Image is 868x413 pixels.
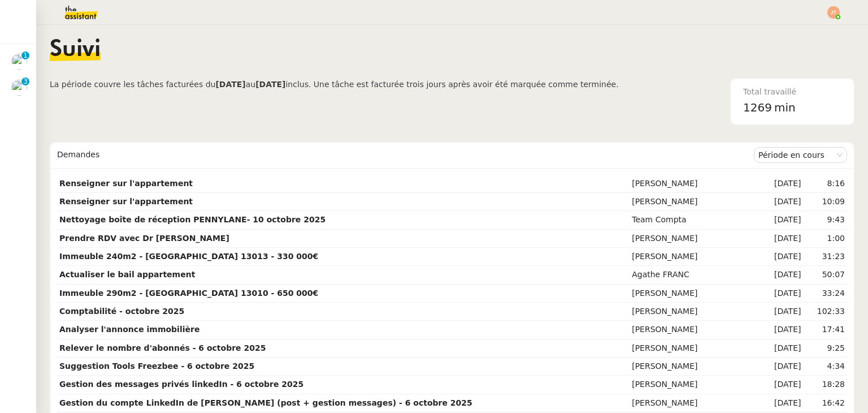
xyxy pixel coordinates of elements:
p: 1 [23,51,28,62]
strong: Gestion du compte LinkedIn de [PERSON_NAME] (post + gestion messages) - 6 octobre 2025 [59,398,472,407]
td: [PERSON_NAME] [630,303,761,321]
td: 9:43 [803,211,847,229]
td: [PERSON_NAME] [630,376,761,394]
td: 102:33 [803,303,847,321]
td: [DATE] [761,285,804,303]
nz-badge-sup: 1 [21,51,29,59]
strong: Immeuble 240m2 - [GEOGRAPHIC_DATA] 13013 - 330 000€ [59,252,318,261]
span: au [246,80,255,89]
td: [PERSON_NAME] [630,394,761,412]
span: La période couvre les tâches facturées du [50,80,215,89]
td: 10:09 [803,193,847,211]
img: svg [827,6,840,19]
td: [DATE] [761,266,804,284]
td: 17:41 [803,321,847,339]
span: min [774,98,796,117]
td: [PERSON_NAME] [630,248,761,266]
td: Team Compta [630,211,761,229]
td: 31:23 [803,248,847,266]
td: [PERSON_NAME] [630,193,761,211]
td: [PERSON_NAME] [630,339,761,358]
span: 1269 [743,101,772,114]
b: [DATE] [215,80,245,89]
nz-badge-sup: 3 [21,78,29,85]
td: Agathe FRANC [630,266,761,284]
td: 33:24 [803,285,847,303]
td: [DATE] [761,175,804,193]
strong: Prendre RDV avec Dr [PERSON_NAME] [59,234,229,243]
span: Suivi [50,38,101,61]
strong: Immeuble 290m2 - [GEOGRAPHIC_DATA] 13010 - 650 000€ [59,289,318,298]
td: [PERSON_NAME] [630,321,761,339]
strong: Nettoyage boîte de réception PENNYLANE- 10 octobre 2025 [59,215,325,224]
td: [PERSON_NAME] [630,175,761,193]
div: Demandes [57,144,754,166]
td: [DATE] [761,230,804,248]
td: 16:42 [803,394,847,412]
td: [PERSON_NAME] [630,285,761,303]
td: [DATE] [761,303,804,321]
strong: Analyser l'annonce immobilière [59,325,199,334]
td: [DATE] [761,193,804,211]
p: 3 [23,78,28,88]
div: Total travaillé [743,85,841,98]
strong: Suggestion Tools Freezbee - 6 octobre 2025 [59,362,254,371]
td: 18:28 [803,376,847,394]
img: users%2FC9SBsJ0duuaSgpQFj5LgoEX8n0o2%2Favatar%2Fec9d51b8-9413-4189-adfb-7be4d8c96a3c [11,80,27,96]
strong: Gestion des messages privés linkedIn - 6 octobre 2025 [59,380,303,389]
td: 4:34 [803,358,847,376]
span: inclus. Une tâche est facturée trois jours après avoir été marquée comme terminée. [285,80,618,89]
td: [PERSON_NAME] [630,358,761,376]
td: [DATE] [761,394,804,412]
td: 1:00 [803,230,847,248]
td: [DATE] [761,248,804,266]
td: 50:07 [803,266,847,284]
strong: Renseigner sur l'appartement [59,179,193,188]
td: [DATE] [761,211,804,229]
nz-select-item: Période en cours [758,148,843,162]
strong: Comptabilité - octobre 2025 [59,307,184,316]
td: [PERSON_NAME] [630,230,761,248]
strong: Actualiser le bail appartement [59,270,195,279]
td: [DATE] [761,321,804,339]
td: [DATE] [761,358,804,376]
td: 9:25 [803,339,847,358]
b: [DATE] [255,80,285,89]
td: [DATE] [761,376,804,394]
td: [DATE] [761,339,804,358]
strong: Relever le nombre d'abonnés - 6 octobre 2025 [59,343,266,352]
td: 8:16 [803,175,847,193]
strong: Renseigner sur l'appartement [59,197,193,206]
img: users%2FC9SBsJ0duuaSgpQFj5LgoEX8n0o2%2Favatar%2Fec9d51b8-9413-4189-adfb-7be4d8c96a3c [11,54,27,70]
